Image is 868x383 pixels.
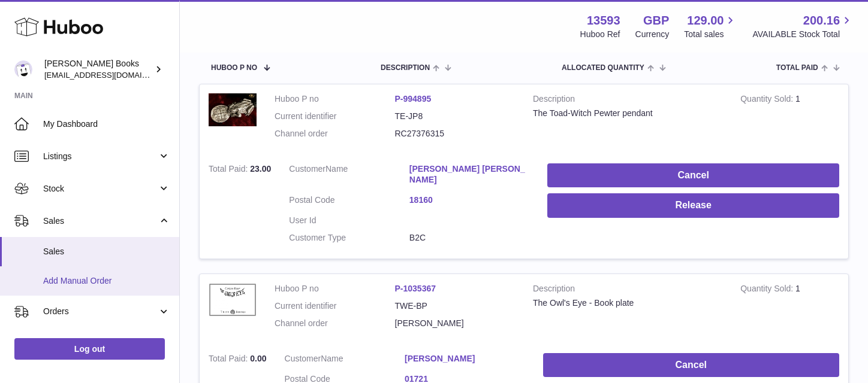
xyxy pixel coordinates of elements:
[533,283,722,297] strong: Description
[275,128,395,139] dt: Channel order
[209,354,250,366] strong: Total Paid
[209,93,257,126] img: 135931733843935.jpg
[405,353,525,364] a: [PERSON_NAME]
[409,194,530,206] a: 18160
[211,64,257,72] span: Huboo P no
[547,163,839,188] button: Cancel
[289,194,409,209] dt: Postal Code
[289,215,409,226] dt: User Id
[776,64,818,72] span: Total paid
[14,338,165,360] a: Log out
[580,29,620,40] div: Huboo Ref
[275,93,395,105] dt: Huboo P no
[14,60,32,78] img: info@troybooks.co.uk
[395,300,516,312] dd: TWE-BP
[395,284,436,293] a: P-1035367
[43,183,158,194] span: Stock
[285,354,321,363] span: Customer
[43,215,158,227] span: Sales
[275,300,395,312] dt: Current identifier
[687,13,724,29] span: 129.00
[803,13,840,29] span: 200.16
[409,232,530,244] dd: B2C
[250,164,271,174] span: 23.00
[547,193,839,218] button: Release
[533,108,722,119] div: The Toad-Witch Pewter pendant
[43,118,170,130] span: My Dashboard
[275,318,395,329] dt: Channel order
[684,13,737,40] a: 129.00 Total sales
[752,13,854,40] a: 200.16 AVAILABLE Stock Total
[43,151,158,162] span: Listings
[275,283,395,294] dt: Huboo P no
[395,94,432,104] a: P-994895
[395,111,516,122] dd: TE-JP8
[289,164,325,174] span: Customer
[209,283,257,317] img: 1741272560.jpg
[275,111,395,122] dt: Current identifier
[43,306,158,317] span: Orders
[409,163,530,186] a: [PERSON_NAME] [PERSON_NAME]
[44,58,152,81] div: [PERSON_NAME] Books
[289,232,409,244] dt: Customer Type
[395,318,516,329] dd: [PERSON_NAME]
[43,246,170,257] span: Sales
[250,354,266,363] span: 0.00
[684,29,737,40] span: Total sales
[44,70,176,80] span: [EMAIL_ADDRESS][DOMAIN_NAME]
[533,297,722,309] div: The Owl's Eye - Book plate
[43,275,170,287] span: Add Manual Order
[543,353,839,378] button: Cancel
[635,29,670,40] div: Currency
[740,284,795,296] strong: Quantity Sold
[562,64,644,72] span: ALLOCATED Quantity
[752,29,854,40] span: AVAILABLE Stock Total
[740,94,795,107] strong: Quantity Sold
[289,163,409,189] dt: Name
[587,13,620,29] strong: 13593
[731,274,848,344] td: 1
[395,128,516,139] dd: RC27376315
[643,13,669,29] strong: GBP
[533,93,722,108] strong: Description
[731,84,848,154] td: 1
[209,164,250,177] strong: Total Paid
[285,353,405,367] dt: Name
[381,64,430,72] span: Description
